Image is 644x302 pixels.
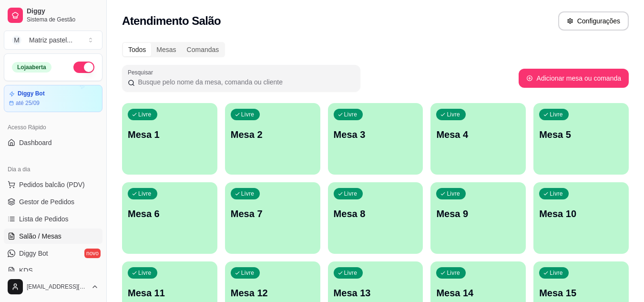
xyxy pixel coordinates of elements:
[4,120,102,135] div: Acesso Rápido
[241,190,255,198] p: Livre
[550,190,563,198] p: Livre
[334,128,418,141] p: Mesa 3
[151,43,181,56] div: Mesas
[19,214,69,224] span: Lista de Pedidos
[328,103,423,175] button: LivreMesa 3
[430,103,526,175] button: LivreMesa 4
[4,135,102,150] a: Dashboard
[550,111,563,118] p: Livre
[12,62,51,73] div: Loja aberta
[73,62,94,73] button: Alterar Status
[138,190,152,198] p: Livre
[241,111,255,118] p: Livre
[4,31,102,50] button: Select a team
[4,246,102,261] a: Diggy Botnovo
[138,111,152,118] p: Livre
[533,182,629,254] button: LivreMesa 10
[4,229,102,244] a: Salão / Mesas
[4,162,102,177] div: Dia a dia
[231,207,315,220] p: Mesa 7
[225,103,320,175] button: LivreMesa 2
[436,128,520,141] p: Mesa 4
[18,90,45,97] article: Diggy Bot
[19,180,85,189] span: Pedidos balcão (PDV)
[430,182,526,254] button: LivreMesa 9
[19,138,52,147] span: Dashboard
[533,103,629,175] button: LivreMesa 5
[4,4,102,27] a: DiggySistema de Gestão
[241,269,255,277] p: Livre
[29,35,72,45] div: Matriz pastel ...
[550,269,563,277] p: Livre
[558,11,629,31] button: Configurações
[138,269,152,277] p: Livre
[4,275,102,298] button: [EMAIL_ADDRESS][DOMAIN_NAME]
[4,211,102,227] a: Lista de Pedidos
[182,43,225,56] div: Comandas
[19,231,61,241] span: Salão / Mesas
[539,207,623,220] p: Mesa 10
[231,128,315,141] p: Mesa 2
[27,7,99,16] span: Diggy
[128,128,212,141] p: Mesa 1
[334,207,418,220] p: Mesa 8
[436,207,520,220] p: Mesa 9
[4,263,102,278] a: KDS
[123,43,151,56] div: Todos
[344,111,358,118] p: Livre
[19,197,74,207] span: Gestor de Pedidos
[436,286,520,300] p: Mesa 14
[447,269,460,277] p: Livre
[27,283,87,291] span: [EMAIL_ADDRESS][DOMAIN_NAME]
[328,182,423,254] button: LivreMesa 8
[539,128,623,141] p: Mesa 5
[447,190,460,198] p: Livre
[447,111,460,118] p: Livre
[12,35,21,45] span: M
[4,177,102,192] button: Pedidos balcão (PDV)
[4,85,102,112] a: Diggy Botaté 25/09
[122,103,217,175] button: LivreMesa 1
[19,249,48,258] span: Diggy Bot
[225,182,320,254] button: LivreMesa 7
[122,182,217,254] button: LivreMesa 6
[519,69,629,88] button: Adicionar mesa ou comanda
[16,99,40,107] article: até 25/09
[19,266,33,275] span: KDS
[128,68,156,76] label: Pesquisar
[344,190,358,198] p: Livre
[128,286,212,300] p: Mesa 11
[4,194,102,209] a: Gestor de Pedidos
[231,286,315,300] p: Mesa 12
[27,16,99,23] span: Sistema de Gestão
[539,286,623,300] p: Mesa 15
[122,13,221,29] h2: Atendimento Salão
[128,207,212,220] p: Mesa 6
[344,269,358,277] p: Livre
[334,286,418,300] p: Mesa 13
[135,77,355,87] input: Pesquisar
